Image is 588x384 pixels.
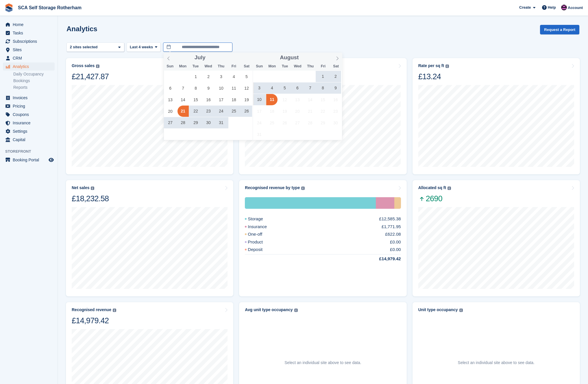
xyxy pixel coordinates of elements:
span: Sites [13,46,47,54]
span: August [280,55,299,60]
span: August 28, 2025 [304,117,316,128]
span: August 15, 2025 [317,94,328,105]
span: Tue [278,64,291,68]
button: Last 4 weeks [127,43,161,52]
a: menu [3,94,55,102]
span: August 25, 2025 [266,117,278,128]
span: Last 4 weeks [130,44,153,50]
span: 2690 [418,194,451,204]
p: Select an individual site above to see data. [284,360,361,366]
span: August 13, 2025 [292,94,303,105]
a: Preview store [48,156,55,163]
div: £0.00 [390,246,401,253]
div: £0.00 [390,239,401,245]
div: Storage [245,197,376,209]
a: Daily Occupancy [13,71,55,77]
span: July 14, 2025 [177,94,189,105]
span: July 19, 2025 [241,94,252,105]
div: £21,427.87 [72,72,109,82]
span: Sun [253,64,266,68]
span: July 15, 2025 [190,94,201,105]
span: August 16, 2025 [330,94,341,105]
span: Thu [304,64,317,68]
span: July 17, 2025 [216,94,227,105]
a: menu [3,102,55,110]
span: July 9, 2025 [203,82,214,94]
span: July 7, 2025 [177,82,189,94]
span: August 5, 2025 [279,82,290,94]
a: menu [3,29,55,37]
span: Help [548,5,556,10]
span: Invoices [13,94,47,102]
span: CRM [13,54,47,62]
span: Analytics [13,62,47,71]
div: Deposit [245,246,276,253]
span: July 5, 2025 [241,71,252,82]
img: icon-info-grey-7440780725fd019a000dd9b08b2336e03edf1995a4989e88bcd33f0948082b44.svg [113,309,116,312]
input: Year [206,55,224,61]
span: August 2, 2025 [330,71,341,82]
button: Request a Report [540,25,579,34]
h2: Analytics [66,25,97,33]
span: Sat [330,64,342,68]
div: £18,232.58 [72,194,109,204]
span: August 6, 2025 [292,82,303,94]
span: Insurance [13,119,47,127]
a: menu [3,127,55,135]
span: Wed [202,64,215,68]
span: July 3, 2025 [216,71,227,82]
span: August 12, 2025 [279,94,290,105]
div: Rate per sq ft [418,63,444,68]
span: July 29, 2025 [190,117,201,128]
a: menu [3,46,55,54]
a: menu [3,110,55,119]
div: Storage [245,216,277,222]
div: Recognised revenue [72,307,111,312]
span: Mon [266,64,278,68]
span: July 30, 2025 [203,117,214,128]
span: Subscriptions [13,37,47,45]
span: August 19, 2025 [279,106,290,117]
div: Recognised revenue by type [245,185,300,190]
span: August 26, 2025 [279,117,290,128]
span: August 14, 2025 [304,94,316,105]
span: Sat [240,64,253,68]
div: Product [245,239,277,245]
span: July 4, 2025 [228,71,239,82]
span: Tasks [13,29,47,37]
div: £13.24 [418,72,449,82]
span: July [195,55,206,60]
span: August 9, 2025 [330,82,341,94]
span: July 31, 2025 [216,117,227,128]
span: Create [519,5,531,10]
a: menu [3,54,55,62]
span: August 24, 2025 [254,117,265,128]
div: £1,771.95 [382,224,401,230]
span: August 31, 2025 [254,129,265,140]
span: July 13, 2025 [165,94,176,105]
span: July 26, 2025 [241,106,252,117]
span: Booking Portal [13,156,47,164]
span: Coupons [13,110,47,119]
div: 2 sites selected [69,44,100,50]
span: Storefront [5,149,58,154]
div: Insurance [376,197,394,209]
span: August 22, 2025 [317,106,328,117]
img: icon-info-grey-7440780725fd019a000dd9b08b2336e03edf1995a4989e88bcd33f0948082b44.svg [294,309,298,312]
span: July 28, 2025 [177,117,189,128]
span: August 18, 2025 [266,106,278,117]
img: icon-info-grey-7440780725fd019a000dd9b08b2336e03edf1995a4989e88bcd33f0948082b44.svg [301,187,305,190]
span: August 1, 2025 [317,71,328,82]
div: Avg unit type occupancy [245,307,293,312]
span: August 30, 2025 [330,117,341,128]
span: August 23, 2025 [330,106,341,117]
span: Fri [317,64,330,68]
span: July 6, 2025 [165,82,176,94]
a: Reports [13,85,55,90]
span: July 22, 2025 [190,106,201,117]
input: Year [299,55,317,61]
img: icon-info-grey-7440780725fd019a000dd9b08b2336e03edf1995a4989e88bcd33f0948082b44.svg [448,187,451,190]
a: menu [3,21,55,29]
span: July 11, 2025 [228,82,239,94]
span: Pricing [13,102,47,110]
